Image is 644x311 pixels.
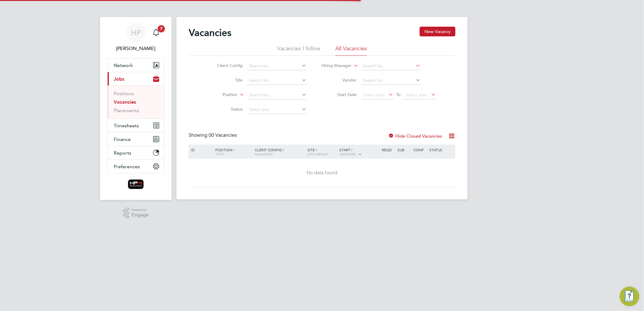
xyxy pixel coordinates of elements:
span: Manager [255,152,273,156]
input: Search for... [247,76,307,85]
div: Position / [211,145,253,159]
span: HP [131,29,141,37]
button: Jobs [108,72,164,85]
button: Timesheets [108,119,164,132]
label: Hiring Manager [317,63,352,69]
li: Vacancies I follow [277,45,320,56]
h2: Vacancies [189,27,231,39]
div: Start / [338,145,380,160]
span: Reports [114,150,131,156]
div: Site / [306,145,338,159]
button: Preferences [108,160,164,173]
div: Reqd [380,145,396,155]
span: Preferences [114,164,140,169]
button: Reports [108,146,164,159]
div: Status [428,145,454,155]
img: hp4recruitment-logo-retina.png [128,179,144,189]
label: Site [208,77,243,83]
span: Jobs [114,76,124,82]
a: Placements [114,108,139,113]
a: 7 [150,23,162,42]
span: To [395,91,403,99]
span: Network [114,62,133,68]
a: Powered byEngage [123,207,149,219]
a: Go to home page [107,179,164,189]
label: Position [203,92,238,98]
span: Finance [114,136,131,142]
span: Select date [363,92,385,98]
input: Search for... [361,62,421,70]
label: Hide Closed Vacancies [388,133,442,139]
button: Finance [108,132,164,146]
a: HP[PERSON_NAME] [107,23,164,52]
span: Type [215,152,224,156]
label: Start Date [322,92,357,97]
span: Select date [406,92,428,98]
span: Powered by [132,207,149,212]
label: Vendor [322,77,357,83]
button: New Vacancy [420,27,455,36]
span: Engage [132,212,149,218]
button: Engage Resource Center [620,287,639,306]
span: 00 Vacancies [209,132,237,138]
a: Vacancies [114,99,136,105]
div: Showing [189,132,238,139]
div: No data found [190,170,454,176]
a: Positions [114,91,134,96]
label: Status [208,106,243,112]
button: Network [108,59,164,72]
div: Client Config / [253,145,306,159]
label: Client Config [208,63,243,68]
li: All Vacancies [335,45,367,56]
div: Conf [412,145,428,155]
input: Search for... [247,91,307,99]
span: 7 [158,25,165,32]
input: Select one [247,105,307,114]
span: Timesheets [114,123,139,129]
div: ID [190,145,211,155]
span: Vendors [339,152,356,156]
nav: Main navigation [100,17,172,200]
span: Site Group [308,152,328,156]
input: Search for... [361,76,421,85]
input: Search for... [247,62,307,70]
div: Jobs [108,85,164,119]
div: Sub [396,145,412,155]
span: Hema Patel [107,45,164,52]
